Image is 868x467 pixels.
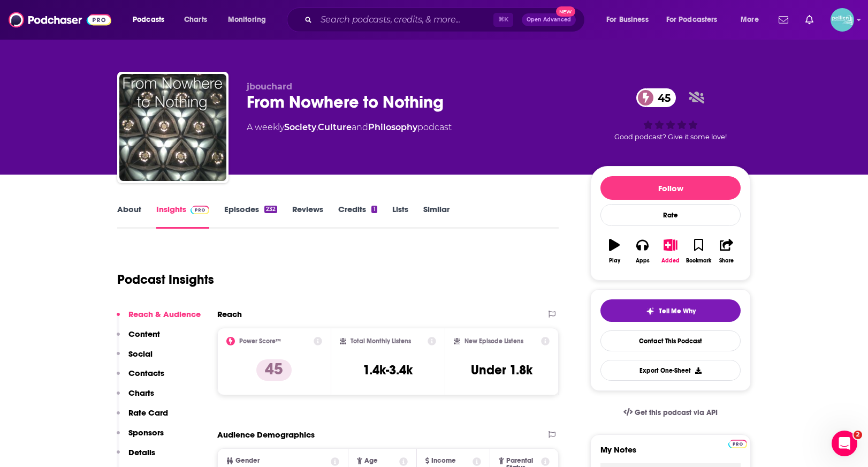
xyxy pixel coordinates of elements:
[292,204,323,229] a: Reviews
[128,329,160,339] p: Content
[522,13,576,26] button: Open AdvancedNew
[801,11,818,29] a: Show notifications dropdown
[614,133,727,141] span: Good podcast? Give it some love!
[599,11,662,28] button: open menu
[117,368,164,388] button: Contacts
[719,258,734,264] div: Share
[600,232,628,270] button: Play
[316,11,493,28] input: Search podcasts, credits, & more...
[646,307,654,315] img: tell me why sparkle
[684,232,712,270] button: Bookmark
[636,258,650,264] div: Apps
[659,307,696,315] span: Tell Me Why
[713,232,741,270] button: Share
[363,362,413,378] h3: 1.4k-3.4k
[471,362,532,378] h3: Under 1.8k
[256,359,292,381] p: 45
[364,457,378,464] span: Age
[392,204,408,229] a: Lists
[177,11,214,28] a: Charts
[741,12,759,27] span: More
[657,232,684,270] button: Added
[600,445,741,463] label: My Notes
[351,337,411,345] h2: Total Monthly Listens
[609,258,620,264] div: Play
[235,457,260,464] span: Gender
[191,206,209,214] img: Podchaser Pro
[117,447,155,467] button: Details
[465,337,523,345] h2: New Episode Listens
[128,349,153,359] p: Social
[184,12,207,27] span: Charts
[733,11,772,28] button: open menu
[600,204,741,226] div: Rate
[661,258,680,264] div: Added
[774,11,793,29] a: Show notifications dropdown
[284,122,316,132] a: Society
[352,122,368,132] span: and
[133,12,164,27] span: Podcasts
[128,427,164,438] p: Sponsors
[371,206,377,213] div: 1
[431,457,456,464] span: Income
[493,13,513,27] span: ⌘ K
[117,329,160,349] button: Content
[636,88,676,107] a: 45
[228,12,266,27] span: Monitoring
[247,81,292,92] span: jbouchard
[125,11,178,28] button: open menu
[615,400,726,426] a: Get this podcast via API
[128,368,164,378] p: Contacts
[119,74,226,181] img: From Nowhere to Nothing
[556,6,575,17] span: New
[600,360,741,381] button: Export One-Sheet
[590,81,751,148] div: 45Good podcast? Give it some love!
[635,408,718,417] span: Get this podcast via API
[9,10,111,30] img: Podchaser - Follow, Share and Rate Podcasts
[117,427,164,447] button: Sponsors
[297,7,595,32] div: Search podcasts, credits, & more...
[728,440,747,448] img: Podchaser Pro
[686,258,711,264] div: Bookmark
[423,204,450,229] a: Similar
[128,309,201,319] p: Reach & Audience
[239,337,281,345] h2: Power Score™
[527,17,571,22] span: Open Advanced
[117,349,153,368] button: Social
[117,388,154,408] button: Charts
[628,232,656,270] button: Apps
[156,204,209,229] a: InsightsPodchaser Pro
[854,431,862,439] span: 2
[224,204,277,229] a: Episodes232
[318,122,352,132] a: Culture
[368,122,417,132] a: Philosophy
[117,408,168,427] button: Rate Card
[217,430,315,440] h2: Audience Demographics
[247,121,452,134] div: A weekly podcast
[117,309,201,329] button: Reach & Audience
[316,122,318,132] span: ,
[117,272,214,288] h1: Podcast Insights
[647,88,676,107] span: 45
[338,204,377,229] a: Credits1
[600,176,741,200] button: Follow
[264,206,277,213] div: 232
[831,8,854,32] button: Show profile menu
[659,11,733,28] button: open menu
[600,299,741,322] button: tell me why sparkleTell Me Why
[128,408,168,418] p: Rate Card
[606,12,649,27] span: For Business
[728,438,747,448] a: Pro website
[217,309,242,319] h2: Reach
[128,388,154,398] p: Charts
[831,8,854,32] span: Logged in as JessicaPellien
[600,330,741,351] a: Contact This Podcast
[220,11,280,28] button: open menu
[832,431,857,456] iframe: Intercom live chat
[117,204,141,229] a: About
[666,12,718,27] span: For Podcasters
[831,8,854,32] img: User Profile
[128,447,155,457] p: Details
